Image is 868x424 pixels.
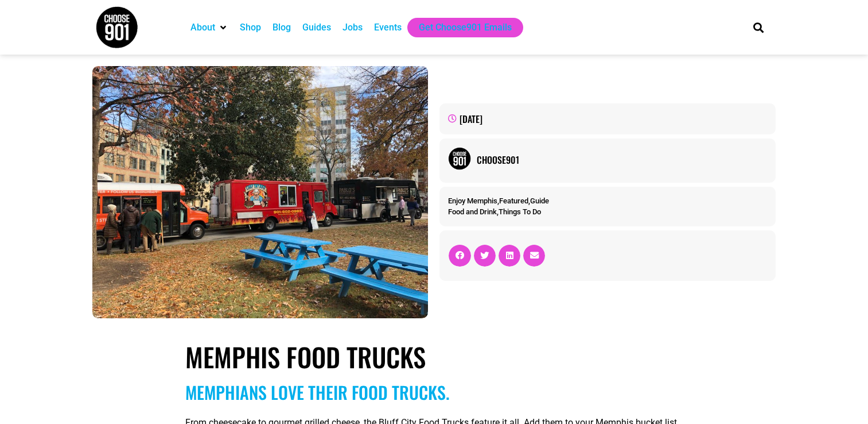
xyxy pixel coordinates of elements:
[474,245,496,267] div: Share on twitter
[273,21,291,34] a: Blog
[185,341,683,372] h1: Memphis Food Trucks
[499,207,541,216] a: Things To Do
[240,21,261,34] a: Shop
[185,18,733,37] nav: Main nav
[448,207,497,216] a: Food and Drink
[92,66,428,318] img: Food Trucks in Court Square Downtown Memphis
[448,196,549,205] span: , ,
[448,147,471,170] img: Picture of Choose901
[749,18,768,37] div: Search
[448,207,541,216] span: ,
[374,21,402,34] a: Events
[477,153,766,167] a: Choose901
[190,21,215,34] a: About
[419,21,512,34] a: Get Choose901 Emails
[185,18,234,37] div: About
[302,21,331,34] a: Guides
[185,382,683,403] h2: Memphians love Their food trucks.
[523,245,545,267] div: Share on email
[530,196,549,205] a: Guide
[499,196,528,205] a: Featured
[449,245,470,267] div: Share on facebook
[460,112,482,126] time: [DATE]
[448,196,497,205] a: Enjoy Memphis
[342,21,363,34] a: Jobs
[499,245,520,267] div: Share on linkedin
